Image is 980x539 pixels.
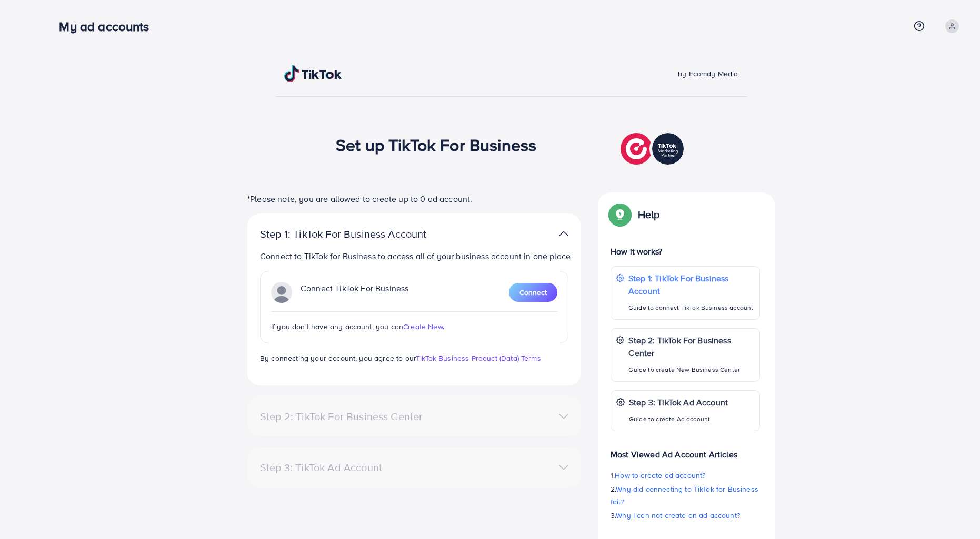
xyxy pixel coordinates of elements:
p: Step 2: TikTok For Business Center [628,334,754,359]
span: If you don't have any account, you can [271,321,403,332]
p: Step 1: TikTok For Business Account [260,228,460,240]
p: 1. [611,469,760,482]
p: How it works? [611,245,760,258]
h3: My ad accounts [59,19,157,34]
p: *Please note, you are allowed to create up to 0 ad account. [247,192,581,205]
p: Help [638,208,660,221]
span: Create New. [403,321,444,332]
p: Guide to connect TikTok Business account [628,301,754,314]
img: TikTok partner [271,282,292,303]
span: Why I can not create an ad account? [616,510,740,521]
p: 3. [611,509,760,522]
img: TikTok [284,65,342,82]
h1: Set up TikTok For Business [336,135,536,155]
p: Step 3: TikTok Ad Account [629,396,728,409]
p: Most Viewed Ad Account Articles [611,440,760,461]
img: Popup guide [611,205,629,224]
button: Connect [509,283,557,302]
p: Guide to create Ad account [629,413,728,425]
p: Step 1: TikTok For Business Account [628,272,754,297]
a: TikTok Business Product (Data) Terms [416,353,541,363]
span: Why did connecting to TikTok for Business fail? [611,484,758,507]
span: by Ecomdy Media [678,68,738,79]
span: Connect [519,287,547,298]
span: How to create ad account? [615,470,705,481]
img: TikTok partner [621,130,686,167]
p: 2. [611,483,760,508]
p: Connect to TikTok for Business to access all of your business account in one place [260,250,573,262]
img: TikTok partner [559,226,568,241]
p: Connect TikTok For Business [301,282,408,303]
p: Guide to create New Business Center [628,363,754,376]
p: By connecting your account, you agree to our [260,352,568,364]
